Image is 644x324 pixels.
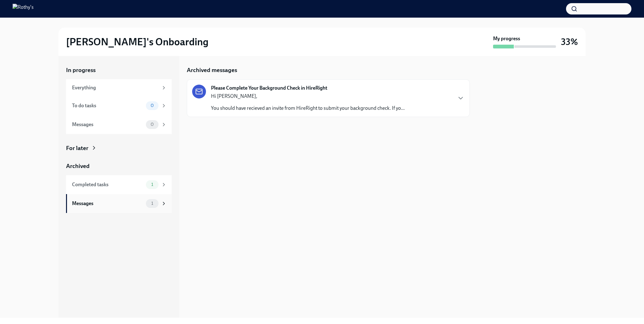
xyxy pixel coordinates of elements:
[66,144,172,152] a: For later
[66,79,172,96] a: Everything
[72,84,158,91] div: Everything
[66,175,172,194] a: Completed tasks1
[147,122,158,127] span: 0
[147,182,157,187] span: 1
[493,35,520,42] strong: My progress
[211,93,405,100] p: Hi [PERSON_NAME],
[211,105,405,112] p: You should have recieved an invite from HireRight to submit your background check. If yo...
[66,115,172,134] a: Messages0
[187,66,237,74] h5: Archived messages
[66,96,172,115] a: To do tasks0
[211,85,327,92] strong: Please Complete Your Background Check in HireRight
[66,162,172,170] a: Archived
[72,102,143,109] div: To do tasks
[561,36,578,47] h3: 33%
[66,144,88,152] div: For later
[66,66,172,74] a: In progress
[147,103,158,108] span: 0
[13,4,34,14] img: Rothy's
[147,201,157,206] span: 1
[72,200,143,207] div: Messages
[72,121,143,128] div: Messages
[66,36,208,48] h2: [PERSON_NAME]'s Onboarding
[72,181,143,188] div: Completed tasks
[66,194,172,213] a: Messages1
